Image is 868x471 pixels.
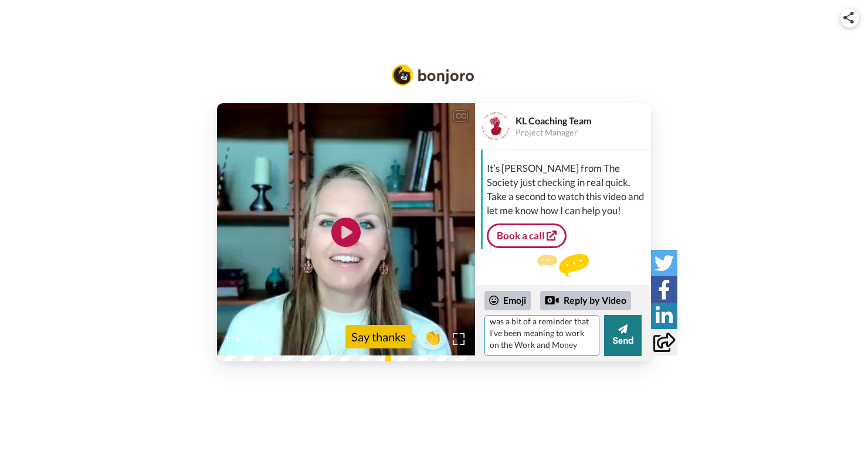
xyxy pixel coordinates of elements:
[540,291,631,311] div: Reply by Video
[843,12,854,23] img: ic_share.svg
[487,223,567,248] a: Book a call
[225,332,246,346] span: 1:15
[248,332,252,346] span: /
[453,333,464,345] img: Full screen
[484,315,599,356] textarea: Hi [PERSON_NAME]! I haven't had tons of time to work on Society related stuff. But the good news ...
[482,112,510,140] img: Profile Image
[545,293,559,307] div: Reply by Video
[604,315,642,356] button: Send
[516,128,650,138] div: Project Manager
[418,327,447,346] span: 👏
[255,332,275,346] span: 1:15
[484,291,531,310] div: Emoji
[516,115,650,126] div: KL Coaching Team
[392,65,474,86] img: Bonjoro Logo
[537,254,589,277] img: message.svg
[453,110,468,122] div: CC
[418,323,447,350] button: 👏
[345,325,412,348] div: Say thanks
[475,254,651,297] div: Send KL Coaching a reply.
[487,133,648,218] div: Hi [PERSON_NAME], It’s [PERSON_NAME] from The Society just checking in real quick. Take a second ...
